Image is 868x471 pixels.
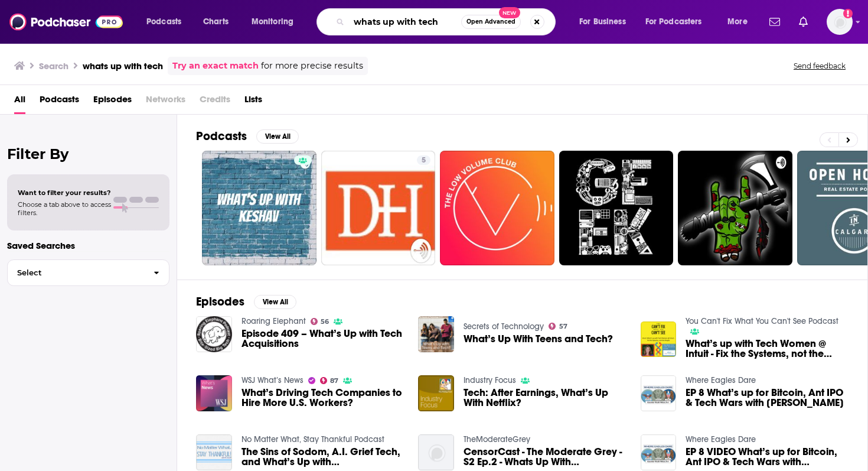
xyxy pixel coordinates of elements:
span: Charts [203,14,229,30]
span: 87 [330,378,338,384]
p: Saved Searches [7,240,169,251]
img: What’s Driving Tech Companies to Hire More U.S. Workers? [196,375,232,411]
img: What’s up with Tech Women @ Intuit - Fix the Systems, not the People [641,321,677,358]
span: New [499,7,520,18]
button: View All [254,295,296,309]
a: EP 8 What’s up for Bitcoin, Ant IPO & Tech Wars with Rob Jesudason [686,388,849,408]
img: EP 8 What’s up for Bitcoin, Ant IPO & Tech Wars with Rob Jesudason [641,375,677,411]
span: For Business [579,14,626,30]
a: TheModerateGrey [464,434,530,444]
span: 5 [422,155,426,167]
a: Show notifications dropdown [794,12,812,32]
a: 87 [320,377,339,384]
a: Secrets of Technology [464,321,544,332]
button: open menu [719,12,762,31]
a: What’s Up With Teens and Tech? [464,334,613,344]
input: Search podcasts, credits, & more... [349,12,461,31]
img: Tech: After Earnings, What’s Up With Netflix? [418,375,454,411]
button: Select [7,259,169,286]
span: Podcasts [146,14,181,30]
a: 5 [417,155,430,165]
a: Try an exact match [172,59,259,73]
span: Networks [146,90,185,114]
span: Open Advanced [466,19,515,25]
span: Want to filter your results? [18,189,111,197]
a: Roaring Elephant [242,316,306,326]
img: CensorCast - The Moderate Grey - S2 Ep.2 - Whats Up With Technocratic Censorship? [418,434,454,470]
a: 5 [321,151,436,265]
a: You Can't Fix What You Can't See Podcast [686,316,838,326]
a: Tech: After Earnings, What’s Up With Netflix? [464,388,626,408]
a: Episodes [93,90,132,114]
a: Where Eagles Dare [686,434,756,444]
button: Send feedback [790,61,849,71]
button: open menu [243,12,309,31]
a: The Sins of Sodom, A.I. Grief Tech, and What’s Up with Barnaby Jones [242,447,404,467]
span: Monitoring [252,14,293,30]
button: open menu [138,12,197,31]
a: Industry Focus [464,375,516,385]
span: Logged in as danikarchmer [827,9,853,35]
svg: Add a profile image [843,9,853,18]
button: Open AdvancedNew [461,15,521,29]
img: What’s Up With Teens and Tech? [418,316,454,352]
button: Show profile menu [827,9,853,35]
span: Select [8,269,144,277]
span: 57 [559,324,567,329]
a: EpisodesView All [196,294,296,309]
img: EP 8 VIDEO What’s up for Bitcoin, Ant IPO & Tech Wars with Rob Jesudason [641,434,677,470]
a: PodcastsView All [196,129,299,144]
span: Credits [200,90,230,114]
span: for more precise results [261,59,363,73]
a: What’s Driving Tech Companies to Hire More U.S. Workers? [242,388,404,408]
h2: Filter By [7,145,169,163]
h3: Search [39,60,68,72]
h2: Episodes [196,294,244,309]
button: View All [256,129,299,144]
span: 56 [321,319,329,324]
span: For Podcasters [645,14,702,30]
span: EP 8 What’s up for Bitcoin, Ant IPO & Tech Wars with [PERSON_NAME] [686,388,849,408]
a: No Matter What, Stay Thankful Podcast [242,434,384,444]
h2: Podcasts [196,129,247,144]
img: The Sins of Sodom, A.I. Grief Tech, and What’s Up with Barnaby Jones [196,434,232,470]
button: open menu [638,12,719,31]
a: Show notifications dropdown [765,12,785,32]
img: Podchaser - Follow, Share and Rate Podcasts [9,11,123,33]
a: WSJ What’s News [242,375,304,385]
a: Episode 409 – What’s Up with Tech Acquisitions [242,329,404,349]
img: Episode 409 – What’s Up with Tech Acquisitions [196,316,232,352]
div: Search podcasts, credits, & more... [328,8,567,35]
a: CensorCast - The Moderate Grey - S2 Ep.2 - Whats Up With Technocratic Censorship? [464,447,626,467]
span: The Sins of Sodom, A.I. Grief Tech, and What’s Up with [PERSON_NAME] [242,447,404,467]
a: Lists [244,90,262,114]
a: 56 [311,318,329,325]
span: More [727,14,748,30]
a: EP 8 VIDEO What’s up for Bitcoin, Ant IPO & Tech Wars with Rob Jesudason [686,447,849,467]
a: Podcasts [40,90,79,114]
a: All [14,90,25,114]
a: What’s up with Tech Women @ Intuit - Fix the Systems, not the People [686,339,849,359]
span: EP 8 VIDEO What’s up for Bitcoin, Ant IPO & Tech Wars with [PERSON_NAME] [686,447,849,467]
a: Charts [195,12,236,31]
img: User Profile [827,9,853,35]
